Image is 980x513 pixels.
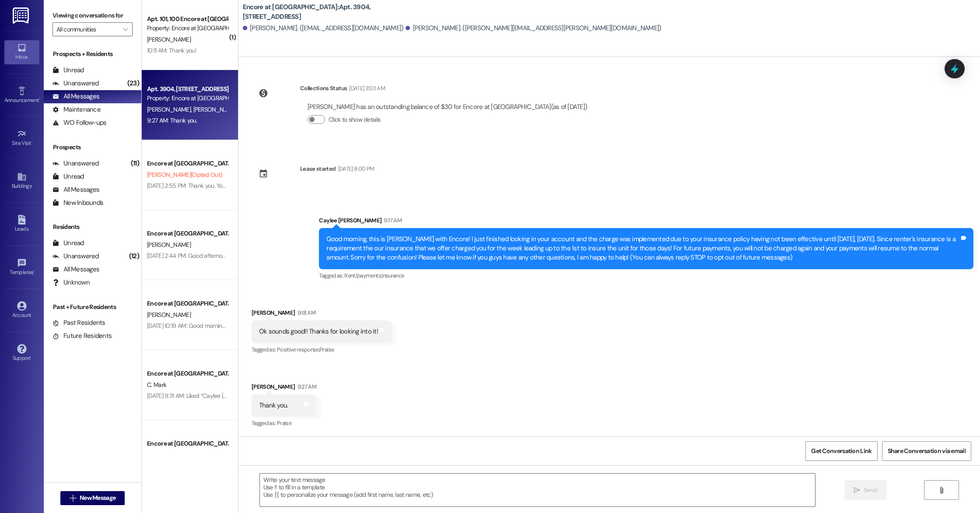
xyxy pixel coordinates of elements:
[44,143,141,152] div: Prospects
[39,96,40,102] span: •
[252,382,316,394] div: [PERSON_NAME]
[259,401,288,410] div: Thank you.
[147,94,228,103] div: Property: Encore at [GEOGRAPHIC_DATA]
[854,487,860,494] i: 
[60,491,125,505] button: New Message
[147,182,579,190] div: [DATE] 2:55 PM: Thank you. You will no longer receive texts from this thread. Please reply with '...
[147,311,191,319] span: [PERSON_NAME]
[44,222,141,232] div: Residents
[811,446,871,456] span: Get Conversation Link
[4,256,39,279] a: Templates •
[252,417,316,429] div: Tagged as:
[295,308,315,317] div: 9:18 AM
[56,22,119,36] input: All communities
[147,46,196,54] div: 10:11 AM: Thank you!
[295,382,316,391] div: 9:27 AM
[147,105,193,113] span: [PERSON_NAME]
[381,272,404,279] span: Insurance
[300,164,336,173] div: Lease started
[805,441,877,461] button: Get Conversation Link
[44,49,141,59] div: Prospects + Residents
[52,278,90,287] div: Unknown
[4,212,39,236] a: Leads
[326,235,959,263] div: Good morning, this is [PERSON_NAME] with Encore! I just finished looking in your account and the ...
[44,302,141,312] div: Past + Future Residents
[406,24,661,33] div: [PERSON_NAME]. ([PERSON_NAME][EMAIL_ADDRESS][PERSON_NAME][DOMAIN_NAME])
[4,341,39,365] a: Support
[336,164,374,173] div: [DATE] 8:00 PM
[125,77,141,90] div: (23)
[147,116,197,124] div: 9:27 AM: Thank you.
[52,198,103,207] div: New Inbounds
[938,487,945,494] i: 
[147,451,191,459] span: [PERSON_NAME]
[319,216,973,228] div: Caylee [PERSON_NAME]
[31,139,33,145] span: •
[329,115,380,124] label: Click to show details
[277,346,319,353] span: Positive response ,
[193,105,237,113] span: [PERSON_NAME]
[52,92,99,101] div: All Messages
[52,172,84,181] div: Unread
[4,299,39,322] a: Account
[123,26,128,33] i: 
[147,241,191,249] span: [PERSON_NAME]
[864,485,877,495] span: Send
[52,118,106,127] div: WO Follow-ups
[844,480,887,500] button: Send
[147,322,872,330] div: [DATE] 10:19 AM: Good morning, everything is correct. Your move-in date on the lease says [DATE]....
[4,126,39,150] a: Site Visit •
[4,169,39,193] a: Buildings
[344,272,381,279] span: Rent/payments ,
[243,24,404,33] div: [PERSON_NAME]. ([EMAIL_ADDRESS][DOMAIN_NAME])
[308,102,587,112] div: [PERSON_NAME] has an outstanding balance of $30 for Encore at [GEOGRAPHIC_DATA] (as of [DATE])
[52,159,99,168] div: Unanswered
[888,446,966,456] span: Share Conversation via email
[147,299,228,308] div: Encore at [GEOGRAPHIC_DATA]
[52,9,133,22] label: Viewing conversations for
[13,7,31,24] img: ResiDesk Logo
[882,441,971,461] button: Share Conversation via email
[52,239,84,248] div: Unread
[243,3,418,21] b: Encore at [GEOGRAPHIC_DATA]: Apt. 3904, [STREET_ADDRESS]
[147,84,228,94] div: Apt. 3904, [STREET_ADDRESS]
[52,318,105,327] div: Past Residents
[52,79,99,88] div: Unanswered
[147,171,222,179] span: [PERSON_NAME] (Opted Out)
[147,369,228,378] div: Encore at [GEOGRAPHIC_DATA]
[52,66,84,75] div: Unread
[34,268,35,274] span: •
[80,493,115,502] span: New Message
[70,495,76,502] i: 
[252,343,392,356] div: Tagged as:
[52,331,112,341] div: Future Residents
[147,159,228,168] div: Encore at [GEOGRAPHIC_DATA]
[52,105,101,114] div: Maintenance
[300,84,347,93] div: Collections Status
[147,24,228,33] div: Property: Encore at [GEOGRAPHIC_DATA]
[381,216,401,225] div: 9:17 AM
[4,40,39,64] a: Inbox
[277,419,291,427] span: Praise
[127,249,141,263] div: (12)
[347,84,385,93] div: [DATE] 2:03 AM
[259,327,378,336] div: Ok sounds good!! Thanks for looking into it!
[319,269,973,282] div: Tagged as:
[147,439,228,448] div: Encore at [GEOGRAPHIC_DATA]
[129,157,141,170] div: (11)
[147,229,228,238] div: Encore at [GEOGRAPHIC_DATA]
[252,308,392,320] div: [PERSON_NAME]
[52,185,99,194] div: All Messages
[319,346,334,353] span: Praise
[52,252,99,261] div: Unanswered
[147,35,191,43] span: [PERSON_NAME]
[147,381,166,389] span: C. Mark
[52,265,99,274] div: All Messages
[147,14,228,24] div: Apt. 101, 100 Encore at [GEOGRAPHIC_DATA]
